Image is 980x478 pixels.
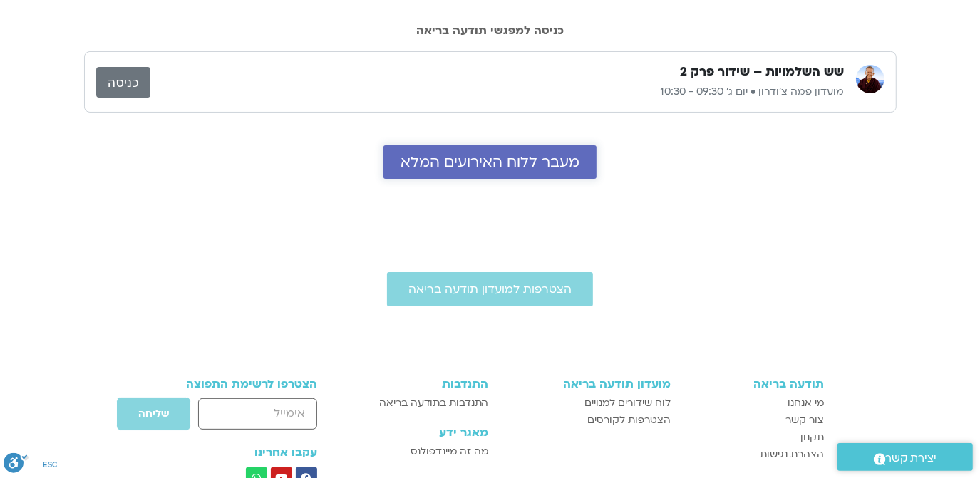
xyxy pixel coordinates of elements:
[886,449,937,468] span: יצירת קשר
[503,395,671,412] a: לוח שידורים למנויים
[685,412,825,429] a: צור קשר
[387,272,593,306] a: הצטרפות למועדון תודעה בריאה
[356,426,488,439] h3: מאגר ידע
[503,412,671,429] a: הצטרפות לקורסים
[84,24,897,37] h2: כניסה למפגשי תודעה בריאה
[138,408,169,420] span: שליחה
[356,443,488,460] a: מה זה מיינדפולנס
[503,378,671,390] h3: מועדון תודעה בריאה
[681,63,845,80] h3: שש השלמויות – שידור פרק 2
[198,398,317,429] input: אימייל
[383,145,597,179] a: מעבר ללוח האירועים המלא
[116,397,191,431] button: שליחה
[156,446,318,459] h3: עקבו אחרינו
[685,395,825,412] a: מי אנחנו
[380,395,489,412] span: התנדבות בתודעה בריאה
[685,446,825,463] a: הצהרת נגישות
[584,395,671,412] span: לוח שידורים למנויים
[150,83,845,100] p: מועדון פמה צ'ודרון • יום ג׳ 09:30 - 10:30
[801,429,825,446] span: תקנון
[356,395,488,412] a: התנדבות בתודעה בריאה
[685,378,825,390] h3: תודעה בריאה
[760,446,825,463] span: הצהרת נגישות
[356,378,488,390] h3: התנדבות
[156,378,318,390] h3: הצטרפו לרשימת התפוצה
[156,397,318,438] form: טופס חדש
[411,443,489,460] span: מה זה מיינדפולנס
[788,395,825,412] span: מי אנחנו
[786,412,825,429] span: צור קשר
[685,429,825,446] a: תקנון
[401,154,579,170] span: מעבר ללוח האירועים המלא
[856,65,884,93] img: מועדון פמה צ'ודרון
[96,67,150,98] a: כניסה
[837,443,973,471] a: יצירת קשר
[408,283,572,296] span: הצטרפות למועדון תודעה בריאה
[587,412,671,429] span: הצטרפות לקורסים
